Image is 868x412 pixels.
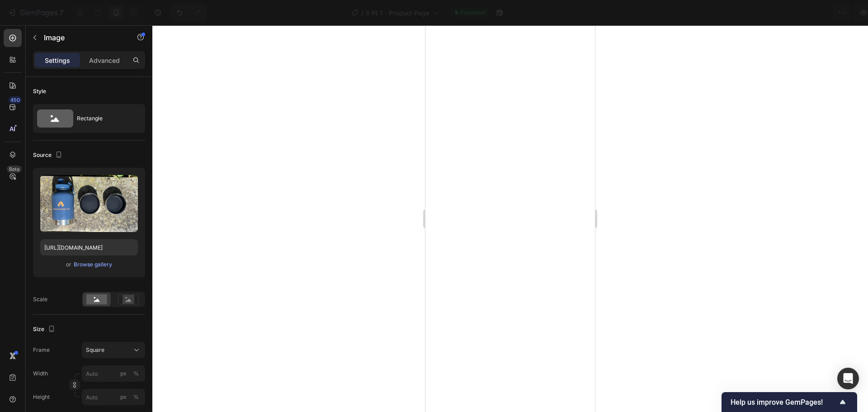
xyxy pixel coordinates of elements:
[33,369,48,378] label: Width
[170,4,207,22] div: Undo/Redo
[460,9,485,17] span: Published
[133,369,139,378] div: %
[120,369,127,378] div: px
[131,368,142,379] button: px
[7,166,22,173] div: Beta
[40,175,138,232] img: preview-image
[120,393,127,401] div: px
[74,260,112,269] div: Browse gallery
[33,87,46,95] div: Style
[44,32,121,43] p: Image
[33,393,50,401] label: Height
[33,323,57,336] div: Size
[131,392,142,403] button: px
[808,4,846,22] button: Publish
[365,8,429,18] span: 3 IN 1 - Product Page
[33,295,47,303] div: Scale
[361,8,363,18] span: /
[82,389,145,405] input: px%
[59,7,63,18] p: 7
[731,398,837,407] span: Help us improve GemPages!
[77,108,132,129] div: Rectangle
[82,365,145,382] input: px%
[82,342,145,358] button: Square
[731,397,848,407] button: Show survey - Help us improve GemPages!
[118,368,129,379] button: %
[9,96,22,104] div: 450
[133,393,139,401] div: %
[425,25,595,412] iframe: Design area
[837,368,859,389] div: Open Intercom Messenger
[33,346,50,354] label: Frame
[118,392,129,403] button: %
[692,8,750,18] span: 1 product assigned
[66,259,71,270] span: or
[45,56,70,65] p: Settings
[73,260,113,269] button: Browse gallery
[86,346,104,354] span: Square
[684,4,771,22] button: 1 product assigned
[4,4,67,22] button: 7
[89,56,120,65] p: Advanced
[33,149,64,161] div: Source
[816,8,838,18] div: Publish
[40,239,138,256] input: https://example.com/image.jpg
[782,9,797,17] span: Save
[774,4,804,22] button: Save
